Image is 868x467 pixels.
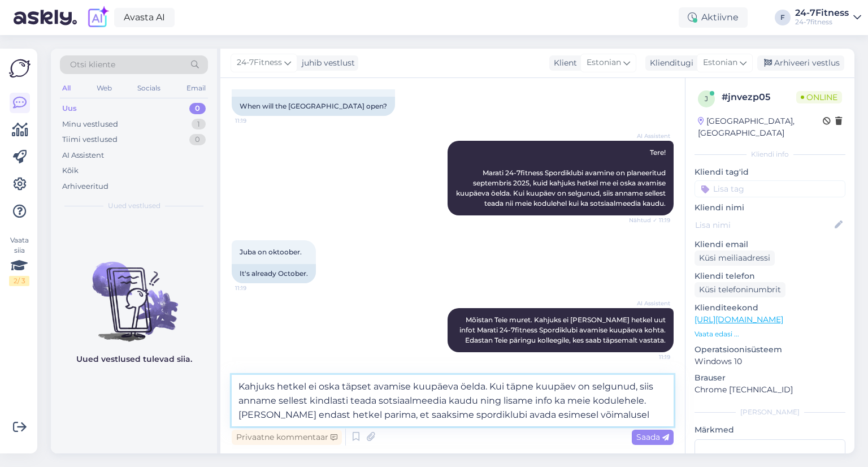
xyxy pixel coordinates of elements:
[695,424,845,436] p: Märkmed
[795,8,861,27] a: 24-7Fitness24-7fitness
[587,57,621,69] span: Estonian
[108,201,160,211] span: Uued vestlused
[695,239,845,250] p: Kliendi email
[775,10,791,25] div: F
[549,57,577,69] div: Klient
[695,250,775,266] div: Küsi meiliaadressi
[240,248,302,256] span: Juba on oktoober.
[628,132,670,140] span: AI Assistent
[695,384,845,396] p: Chrome [TECHNICAL_ID]
[9,58,31,79] img: Askly Logo
[628,299,670,308] span: AI Assistent
[695,219,832,231] input: Lisa nimi
[695,372,845,384] p: Brauser
[192,119,206,130] div: 1
[62,165,79,176] div: Kõik
[62,181,108,192] div: Arhiveeritud
[70,59,115,71] span: Otsi kliente
[62,103,77,114] div: Uus
[695,407,845,417] div: [PERSON_NAME]
[86,6,110,29] img: explore-ai
[722,90,796,104] div: # jnvezp05
[757,55,844,71] div: Arhiveeri vestlus
[679,7,748,28] div: Aktiivne
[189,103,206,114] div: 0
[695,302,845,314] p: Klienditeekond
[459,315,667,344] span: Mõistan Teie muret. Kahjuks ei [PERSON_NAME] hetkel uut infot Marati 24-7fitness Spordiklubi avam...
[189,134,206,145] div: 0
[114,8,175,27] a: Avasta AI
[76,353,192,365] p: Uued vestlused tulevad siia.
[628,216,670,224] span: Nähtud ✓ 11:19
[62,119,118,130] div: Minu vestlused
[9,235,29,286] div: Vaata siia
[232,375,674,426] textarea: Kahjuks hetkel ei oska täpset avamise kuupäeva öelda. Kui täpne kuupäev on selgunud, siis anname ...
[695,329,845,339] p: Vaata edasi ...
[636,432,669,442] span: Saada
[237,57,282,69] span: 24-7Fitness
[628,353,670,361] span: 11:19
[235,116,277,125] span: 11:19
[232,97,395,116] div: When will the [GEOGRAPHIC_DATA] open?
[796,91,842,103] span: Online
[60,81,73,96] div: All
[698,115,823,139] div: [GEOGRAPHIC_DATA], [GEOGRAPHIC_DATA]
[695,202,845,214] p: Kliendi nimi
[695,149,845,159] div: Kliendi info
[232,430,342,445] div: Privaatne kommentaar
[62,134,118,145] div: Tiimi vestlused
[795,8,849,18] div: 24-7Fitness
[695,166,845,178] p: Kliendi tag'id
[695,344,845,356] p: Operatsioonisüsteem
[695,180,845,197] input: Lisa tag
[184,81,208,96] div: Email
[232,264,316,283] div: It's already October.
[645,57,693,69] div: Klienditugi
[62,150,104,161] div: AI Assistent
[695,270,845,282] p: Kliendi telefon
[795,18,849,27] div: 24-7fitness
[703,57,737,69] span: Estonian
[51,241,217,343] img: No chats
[695,282,785,297] div: Küsi telefoninumbrit
[94,81,114,96] div: Web
[235,284,277,292] span: 11:19
[695,356,845,367] p: Windows 10
[9,276,29,286] div: 2 / 3
[297,57,355,69] div: juhib vestlust
[695,314,783,325] a: [URL][DOMAIN_NAME]
[705,94,708,103] span: j
[135,81,163,96] div: Socials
